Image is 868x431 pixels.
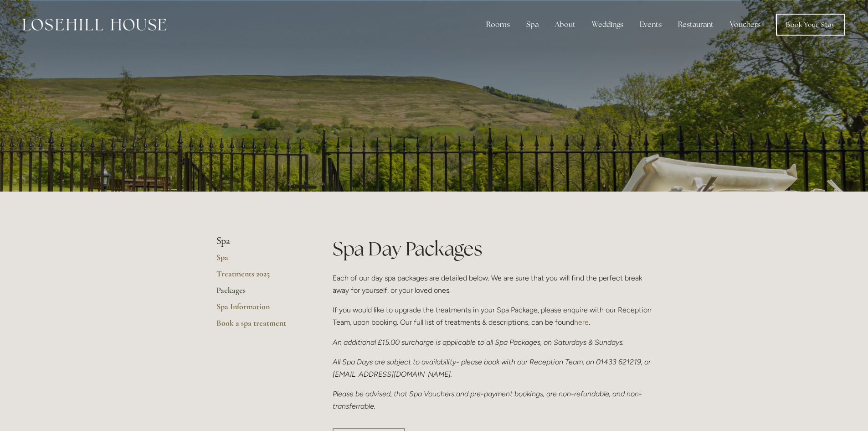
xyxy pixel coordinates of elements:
[216,252,303,269] a: Spa
[574,318,589,327] a: here
[519,16,546,34] div: Spa
[776,14,845,36] a: Book Your Stay
[23,19,166,31] img: Losehill House
[216,318,303,334] a: Book a spa treatment
[548,16,583,34] div: About
[671,16,721,34] div: Restaurant
[333,389,642,410] em: Please be advised, that Spa Vouchers and pre-payment bookings, are non-refundable, and non-transf...
[216,301,303,318] a: Spa Information
[585,16,631,34] div: Weddings
[333,304,652,328] p: If you would like to upgrade the treatments in your Spa Package, please enquire with our Receptio...
[216,269,303,285] a: Treatments 2025
[333,358,652,379] em: All Spa Days are subject to availability- please book with our Reception Team, on 01433 621219, o...
[333,338,624,347] em: An additional £15.00 surcharge is applicable to all Spa Packages, on Saturdays & Sundays.
[333,235,652,262] h1: Spa Day Packages
[333,272,652,296] p: Each of our day spa packages are detailed below. We are sure that you will find the perfect break...
[723,16,768,34] a: Vouchers
[479,16,517,34] div: Rooms
[216,235,303,247] li: Spa
[632,16,669,34] div: Events
[216,285,303,301] a: Packages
